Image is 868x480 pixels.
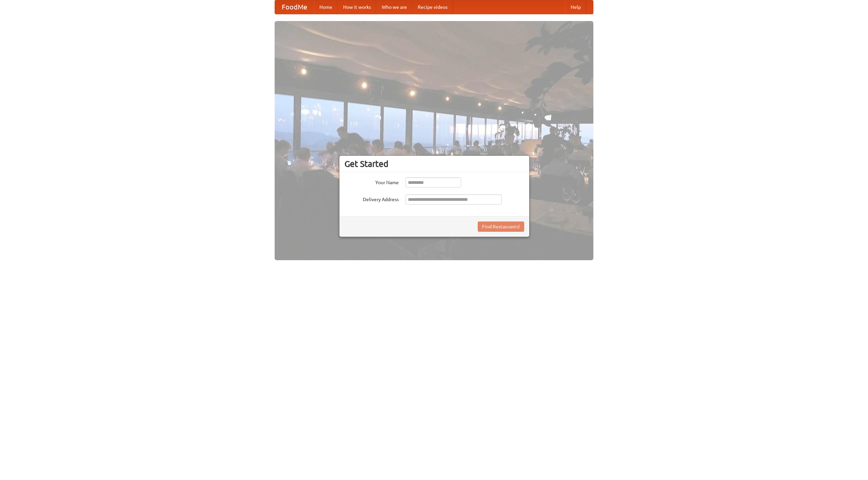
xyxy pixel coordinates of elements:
a: Who we are [376,0,412,14]
a: How it works [338,0,376,14]
label: Your Name [344,177,399,186]
button: Find Restaurants! [478,222,524,232]
a: FoodMe [275,0,314,14]
a: Home [314,0,338,14]
a: Help [565,0,586,14]
a: Recipe videos [412,0,453,14]
h3: Get Started [344,159,524,169]
label: Delivery Address [344,194,399,203]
